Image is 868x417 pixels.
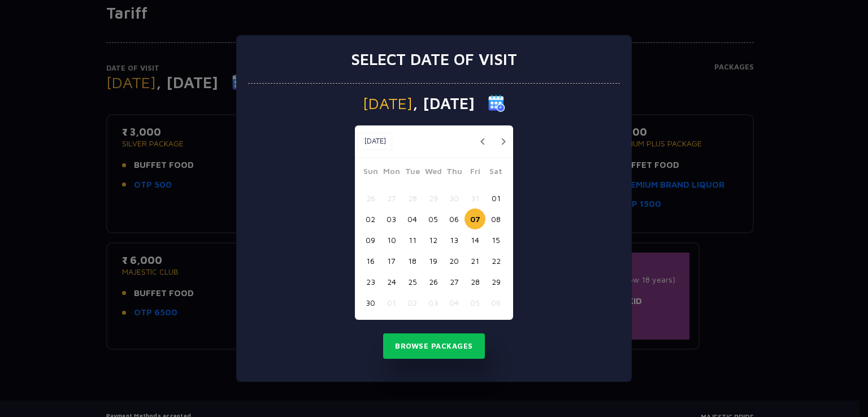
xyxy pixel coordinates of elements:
button: 03 [381,208,402,229]
button: 13 [444,229,465,250]
button: 04 [402,208,423,229]
span: Sun [360,165,381,181]
span: , [DATE] [413,95,475,111]
button: 30 [360,292,381,313]
button: 27 [444,271,465,292]
button: 19 [423,250,444,271]
h3: Select date of visit [351,50,517,69]
button: 02 [402,292,423,313]
button: 06 [485,292,506,313]
button: 08 [485,208,506,229]
button: 14 [465,229,485,250]
button: 11 [402,229,423,250]
button: 29 [423,188,444,208]
span: Thu [444,165,465,181]
span: Wed [423,165,444,181]
button: 04 [444,292,465,313]
button: 28 [465,271,485,292]
button: 06 [444,208,465,229]
button: 15 [485,229,506,250]
button: 27 [381,188,402,208]
span: Fri [465,165,485,181]
span: [DATE] [363,95,413,111]
button: 01 [381,292,402,313]
button: 21 [465,250,485,271]
button: 05 [465,292,485,313]
button: 31 [465,188,485,208]
button: 03 [423,292,444,313]
button: 01 [485,188,506,208]
button: 05 [423,208,444,229]
button: 22 [485,250,506,271]
img: calender icon [488,95,505,112]
button: 02 [360,208,381,229]
button: 17 [381,250,402,271]
button: 24 [381,271,402,292]
button: 25 [402,271,423,292]
button: 10 [381,229,402,250]
button: 30 [444,188,465,208]
button: 12 [423,229,444,250]
button: 18 [402,250,423,271]
button: 20 [444,250,465,271]
span: Sat [485,165,506,181]
button: 09 [360,229,381,250]
span: Mon [381,165,402,181]
button: 07 [465,208,485,229]
button: 16 [360,250,381,271]
button: 29 [485,271,506,292]
button: [DATE] [358,133,392,150]
button: 26 [360,188,381,208]
span: Tue [402,165,423,181]
button: 23 [360,271,381,292]
button: 26 [423,271,444,292]
button: Browse Packages [383,333,485,359]
button: 28 [402,188,423,208]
